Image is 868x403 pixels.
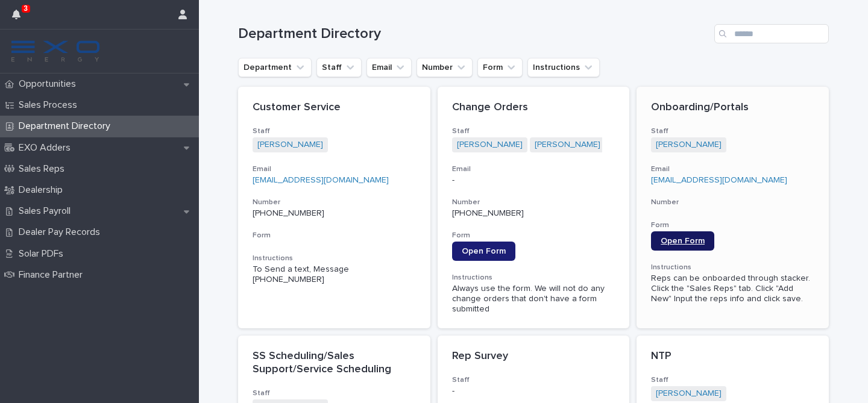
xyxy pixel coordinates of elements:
h3: Staff [253,127,416,136]
p: - [452,175,615,186]
p: Opportunities [14,78,86,90]
h3: Instructions [253,254,416,263]
span: Open Form [462,247,506,255]
a: [PHONE_NUMBER] [253,209,324,217]
h3: Number [651,198,814,207]
a: [EMAIL_ADDRESS][DOMAIN_NAME] [651,176,787,184]
p: Dealer Pay Records [14,226,110,238]
p: 3 [24,4,28,13]
p: Sales Process [14,99,87,111]
p: - [452,386,615,396]
div: To Send a text, Message [PHONE_NUMBER] [253,264,416,285]
h3: Form [253,231,416,240]
input: Search [714,24,829,43]
button: Email [366,58,412,77]
h3: Staff [452,127,615,136]
button: Staff [316,58,362,77]
p: Solar PDFs [14,248,73,260]
h3: Form [452,231,615,240]
p: Customer Service [253,101,416,114]
p: Onboarding/Portals [651,101,814,114]
a: [PERSON_NAME] [656,389,722,399]
a: Open Form [452,242,515,261]
h1: Department Directory [238,25,709,43]
h3: Number [452,198,615,207]
div: Reps can be onboarded through stacker. Click the "Sales Reps" tab. Click "Add New" Input the reps... [651,273,814,304]
a: Onboarding/PortalsStaff[PERSON_NAME] Email[EMAIL_ADDRESS][DOMAIN_NAME]NumberFormOpen FormInstruct... [637,87,829,328]
a: [PERSON_NAME] [457,140,523,150]
h3: Staff [651,127,814,136]
button: Form [477,58,523,77]
a: Customer ServiceStaff[PERSON_NAME] Email[EMAIL_ADDRESS][DOMAIN_NAME]Number[PHONE_NUMBER]FormInstr... [238,87,430,328]
p: Sales Payroll [14,205,80,217]
a: [EMAIL_ADDRESS][DOMAIN_NAME] [253,176,389,184]
a: [PERSON_NAME] [656,140,722,150]
img: FKS5r6ZBThi8E5hshIGi [10,39,101,63]
button: Number [417,58,473,77]
h3: Form [651,220,814,230]
button: Department [238,58,312,77]
p: Change Orders [452,101,615,114]
h3: Staff [253,389,416,398]
a: Open Form [651,231,714,251]
button: Instructions [527,58,600,77]
p: Department Directory [14,120,120,132]
a: [PERSON_NAME] [257,140,323,150]
p: EXO Adders [14,142,80,154]
h3: Instructions [452,273,615,283]
h3: Email [253,164,416,174]
p: Sales Reps [14,163,74,175]
div: 3 [12,7,28,29]
a: [PHONE_NUMBER] [452,209,524,217]
a: Change OrdersStaff[PERSON_NAME] [PERSON_NAME] Email-Number[PHONE_NUMBER]FormOpen FormInstructions... [438,87,630,328]
p: NTP [651,350,814,363]
h3: Staff [452,375,615,385]
h3: Staff [651,375,814,385]
h3: Email [452,164,615,174]
p: Dealership [14,184,72,196]
p: Finance Partner [14,269,92,281]
span: Open Form [661,237,705,245]
h3: Number [253,198,416,207]
h3: Instructions [651,263,814,272]
h3: Email [651,164,814,174]
p: Rep Survey [452,350,615,363]
p: SS Scheduling/Sales Support/Service Scheduling [253,350,416,376]
a: [PERSON_NAME] [535,140,600,150]
div: Always use the form. We will not do any change orders that don't have a form submitted [452,284,615,314]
